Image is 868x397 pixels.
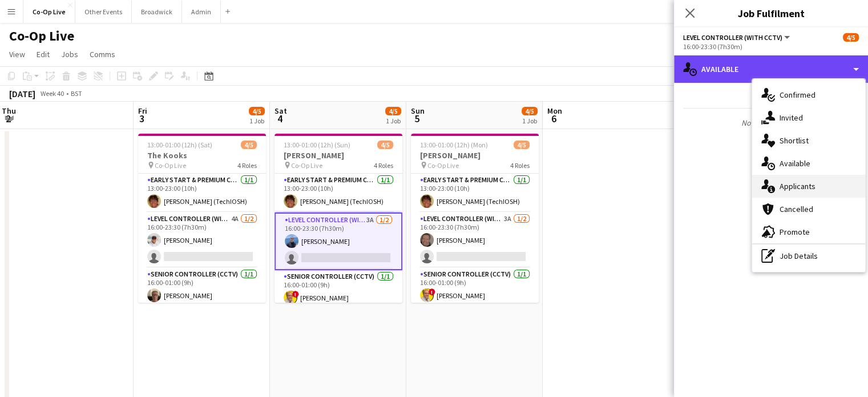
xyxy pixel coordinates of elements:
[9,88,35,99] div: [DATE]
[427,161,459,170] span: Co-Op Live
[411,134,539,303] app-job-card: 13:00-01:00 (12h) (Mon)4/5[PERSON_NAME] Co-Op Live4 RolesEarly Start & Premium Controller (with C...
[37,49,50,59] span: Edit
[409,112,425,125] span: 5
[683,33,792,42] button: Level Controller (with CCTV)
[752,106,865,129] div: Invited
[377,141,393,149] span: 4/5
[546,112,562,125] span: 6
[411,212,539,268] app-card-role: Level Controller (with CCTV)3A1/216:00-23:30 (7h30m)[PERSON_NAME]
[274,212,402,270] app-card-role: Level Controller (with CCTV)3A1/216:00-23:30 (7h30m)[PERSON_NAME]
[385,107,401,115] span: 4/5
[674,55,868,83] div: Available
[132,1,182,23] button: Broadwick
[411,106,425,116] span: Sun
[71,89,82,98] div: BST
[374,161,393,170] span: 4 Roles
[752,152,865,175] div: Available
[411,150,539,161] h3: [PERSON_NAME]
[411,174,539,212] app-card-role: Early Start & Premium Controller (with CCTV)1/113:00-23:00 (10h)[PERSON_NAME] (TechIOSH)
[136,112,147,125] span: 3
[274,150,402,161] h3: [PERSON_NAME]
[23,1,75,23] button: Co-Op Live
[292,291,299,298] span: !
[386,117,401,125] div: 1 Job
[674,113,868,133] p: No available crew
[138,106,147,116] span: Fri
[752,83,865,106] div: Confirmed
[274,106,287,116] span: Sat
[429,288,435,295] span: !
[843,33,859,42] span: 4/5
[284,141,350,149] span: 13:00-01:00 (12h) (Sun)
[138,134,266,303] app-job-card: 13:00-01:00 (12h) (Sat)4/5The Kooks Co-Op Live4 RolesEarly Start & Premium Controller (with CCTV)...
[274,174,402,212] app-card-role: Early Start & Premium Controller (with CCTV)1/113:00-23:00 (10h)[PERSON_NAME] (TechIOSH)
[9,27,74,45] h1: Co-Op Live
[32,47,54,62] a: Edit
[674,6,868,21] h3: Job Fulfilment
[241,141,257,149] span: 4/5
[522,117,537,125] div: 1 Job
[510,161,530,170] span: 4 Roles
[411,268,539,307] app-card-role: Senior Controller (CCTV)1/116:00-01:00 (9h)![PERSON_NAME]
[56,47,83,62] a: Jobs
[752,198,865,220] div: Cancelled
[5,47,30,62] a: View
[522,107,538,115] span: 4/5
[683,42,859,51] div: 16:00-23:30 (7h30m)
[274,134,402,303] app-job-card: 13:00-01:00 (12h) (Sun)4/5[PERSON_NAME] Co-Op Live4 RolesEarly Start & Premium Controller (with C...
[420,141,488,149] span: 13:00-01:00 (12h) (Mon)
[237,161,257,170] span: 4 Roles
[155,161,186,170] span: Co-Op Live
[38,89,66,98] span: Week 40
[2,106,16,116] span: Thu
[249,107,265,115] span: 4/5
[752,129,865,152] div: Shortlist
[85,47,120,62] a: Comms
[138,150,266,161] h3: The Kooks
[138,268,266,307] app-card-role: Senior Controller (CCTV)1/116:00-01:00 (9h)[PERSON_NAME]
[274,270,402,309] app-card-role: Senior Controller (CCTV)1/116:00-01:00 (9h)![PERSON_NAME]
[147,141,212,149] span: 13:00-01:00 (12h) (Sat)
[752,244,865,267] div: Job Details
[752,175,865,198] div: Applicants
[61,49,78,59] span: Jobs
[138,174,266,212] app-card-role: Early Start & Premium Controller (with CCTV)1/113:00-23:00 (10h)[PERSON_NAME] (TechIOSH)
[182,1,221,23] button: Admin
[291,161,322,170] span: Co-Op Live
[138,212,266,268] app-card-role: Level Controller (with CCTV)4A1/216:00-23:30 (7h30m)[PERSON_NAME]
[547,106,562,116] span: Mon
[514,141,530,149] span: 4/5
[273,112,287,125] span: 4
[752,220,865,243] div: Promote
[9,49,25,59] span: View
[90,49,115,59] span: Comms
[683,33,782,42] span: Level Controller (with CCTV)
[249,117,264,125] div: 1 Job
[75,1,132,23] button: Other Events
